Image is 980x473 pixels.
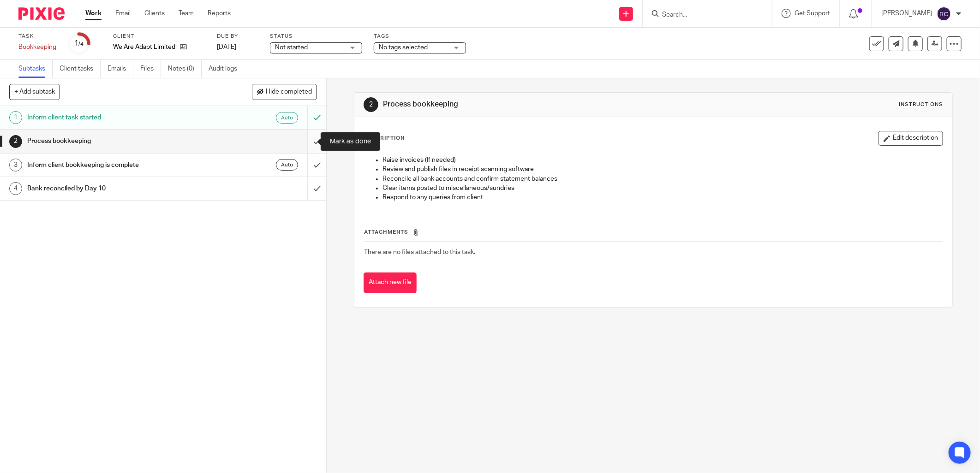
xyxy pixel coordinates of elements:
label: Status [270,33,362,40]
span: [DATE] [217,44,236,50]
button: Attach new file [364,272,417,293]
h1: Process bookkeeping [383,100,673,109]
a: Notes (0) [168,60,202,78]
h1: Inform client bookkeeping is complete [27,158,208,172]
span: Attachments [364,230,408,235]
span: Hide completed [266,89,312,96]
span: Get Support [795,10,830,17]
p: We Are Adapt Limited [113,42,175,52]
a: Client tasks [60,60,101,78]
div: Instructions [899,101,943,108]
p: Review and publish files in receipt scanning software [382,165,943,174]
p: Clear items posted to miscellaneous/sundries [382,183,943,193]
a: Email [115,9,131,18]
small: /4 [78,41,84,47]
button: Edit description [878,131,943,146]
label: Task [18,33,56,40]
button: Hide completed [252,84,317,100]
h1: Inform client task started [27,111,208,124]
p: Raise invoices (If needed) [382,155,943,165]
div: Bookkeeping [18,42,56,52]
p: Reconcile all bank accounts and confirm statement balances [382,174,943,183]
div: 1 [9,111,22,124]
h1: Process bookkeeping [27,134,208,148]
div: 2 [364,97,378,112]
h1: Bank reconciled by Day 10 [27,182,208,195]
div: 4 [9,182,22,195]
p: Description [364,135,405,142]
a: Files [140,60,161,78]
div: 2 [9,135,22,148]
p: Respond to any queries from client [382,193,943,202]
span: Not started [275,44,308,51]
input: Search [661,11,744,19]
p: [PERSON_NAME] [881,9,932,18]
span: There are no files attached to this task. [364,249,475,255]
a: Audit logs [209,60,244,78]
button: + Add subtask [9,84,60,100]
div: 3 [9,159,22,171]
a: Emails [108,60,133,78]
a: Work [85,9,102,18]
div: 1 [74,38,84,49]
img: svg%3E [937,6,951,21]
div: Auto [276,159,298,171]
a: Team [179,9,194,18]
a: Clients [144,9,165,18]
a: Subtasks [18,60,53,78]
label: Due by [217,33,258,40]
a: Reports [208,9,231,18]
span: No tags selected [379,44,428,51]
img: Pixie [18,7,65,20]
label: Client [113,33,205,40]
label: Tags [374,33,466,40]
div: Auto [276,112,298,124]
